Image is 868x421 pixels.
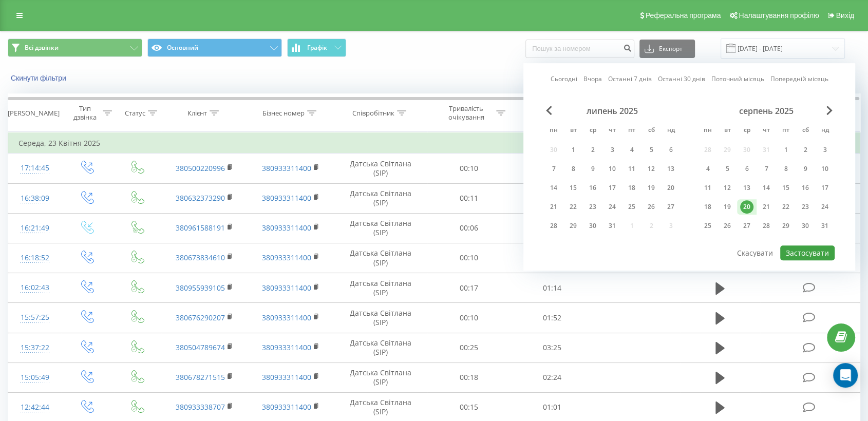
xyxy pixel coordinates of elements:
div: 1 [567,143,580,157]
input: Пошук за номером [525,40,634,58]
div: 14 [760,181,773,195]
a: Сьогодні [551,74,577,84]
td: Датська Світлана (SIP) [334,154,427,183]
div: вт 19 серп 2025 р. [718,199,737,215]
div: вт 12 серп 2025 р. [718,180,737,196]
div: нд 13 лип 2025 р. [661,161,681,177]
button: Скинути фільтри [8,73,71,83]
div: 12 [645,162,658,176]
div: чт 7 серп 2025 р. [757,161,776,177]
div: 23 [586,200,599,214]
div: 29 [779,219,792,233]
button: Графік [287,39,346,57]
div: 16 [586,181,599,195]
div: сб 26 лип 2025 р. [641,199,661,215]
div: 3 [606,143,619,157]
div: пн 7 лип 2025 р. [544,161,563,177]
div: нд 17 серп 2025 р. [815,180,835,196]
div: чт 3 лип 2025 р. [602,142,622,158]
button: Основний [147,39,282,57]
div: 16:38:09 [18,188,51,208]
div: чт 14 серп 2025 р. [757,180,776,196]
abbr: субота [798,123,813,139]
div: 30 [799,219,812,233]
div: нд 24 серп 2025 р. [815,199,835,215]
td: 00:17 [427,273,511,303]
td: Датська Світлана (SIP) [334,183,427,213]
div: 26 [645,200,658,214]
abbr: понеділок [546,123,561,139]
div: пн 4 серп 2025 р. [698,161,718,177]
div: чт 28 серп 2025 р. [757,218,776,234]
div: 31 [818,219,832,233]
abbr: четвер [605,123,620,139]
div: пт 15 серп 2025 р. [776,180,796,196]
div: 10 [818,162,832,176]
span: Реферальна програма [646,11,721,20]
td: 03:25 [511,333,594,362]
div: 24 [818,200,832,214]
div: 6 [740,162,753,176]
td: 01:29 [511,243,594,273]
td: Датська Світлана (SIP) [334,213,427,243]
div: пт 4 лип 2025 р. [622,142,641,158]
div: 12 [721,181,734,195]
div: пт 29 серп 2025 р. [776,218,796,234]
div: Open Intercom Messenger [833,363,858,388]
abbr: неділя [663,123,678,139]
a: 380933311400 [262,253,311,262]
a: 380933311400 [262,163,311,173]
div: 15 [567,181,580,195]
div: вт 22 лип 2025 р. [563,199,583,215]
div: Тривалість розмови [522,104,577,122]
div: вт 1 лип 2025 р. [563,142,583,158]
span: Вихід [836,11,854,20]
div: пн 14 лип 2025 р. [544,180,563,196]
div: липень 2025 [544,106,681,116]
a: 380933311400 [262,313,311,322]
td: 00:18 [427,362,511,392]
div: сб 23 серп 2025 р. [796,199,815,215]
div: чт 24 лип 2025 р. [602,199,622,215]
div: пт 22 серп 2025 р. [776,199,796,215]
a: 380632373290 [176,193,225,203]
span: Налаштування профілю [739,11,819,20]
a: 380933311400 [262,372,311,382]
div: 1 [779,143,792,157]
a: 380933311400 [262,223,311,233]
div: 19 [645,181,658,195]
div: 29 [567,219,580,233]
a: 380933311400 [262,402,311,412]
div: чт 31 лип 2025 р. [602,218,622,234]
div: ср 16 лип 2025 р. [583,180,602,196]
div: нд 27 лип 2025 р. [661,199,681,215]
div: 19 [721,200,734,214]
div: 7 [547,162,560,176]
div: 17 [606,181,619,195]
abbr: середа [739,123,754,139]
button: Скасувати [731,245,779,260]
div: вт 29 лип 2025 р. [563,218,583,234]
div: пт 8 серп 2025 р. [776,161,796,177]
div: пт 1 серп 2025 р. [776,142,796,158]
abbr: вівторок [565,123,581,139]
div: 18 [625,181,638,195]
td: 00:06 [427,213,511,243]
a: 380504789674 [176,342,225,352]
div: ср 13 серп 2025 р. [737,180,757,196]
td: 01:03 [511,183,594,213]
abbr: понеділок [700,123,715,139]
abbr: вівторок [720,123,735,139]
a: 380500220996 [176,163,225,173]
div: вт 15 лип 2025 р. [563,180,583,196]
div: 16:21:49 [18,218,51,238]
td: 01:08 [511,213,594,243]
div: 11 [701,181,714,195]
div: 28 [760,219,773,233]
div: ср 6 серп 2025 р. [737,161,757,177]
div: 31 [606,219,619,233]
div: Клієнт [187,109,207,118]
div: сб 12 лип 2025 р. [641,161,661,177]
div: ср 9 лип 2025 р. [583,161,602,177]
div: сб 30 серп 2025 р. [796,218,815,234]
